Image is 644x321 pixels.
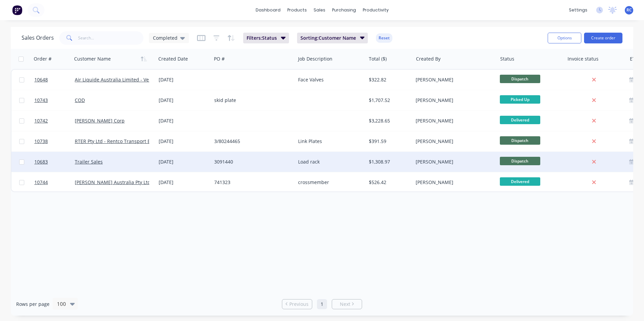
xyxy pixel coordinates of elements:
a: [PERSON_NAME] Australia Pty Ltd [75,179,151,185]
div: [DATE] [159,97,209,104]
a: Next page [332,301,362,308]
div: Invoice status [568,56,599,62]
div: 741323 [214,179,289,186]
div: [PERSON_NAME] [416,117,490,124]
div: [PERSON_NAME] [416,76,490,83]
div: $526.42 [369,179,408,186]
span: 10744 [34,179,48,186]
button: Sorting:Customer Name [297,33,368,43]
span: Rows per page [16,301,50,308]
button: Filters:Status [243,33,289,43]
span: Dispatch [500,136,540,145]
div: [DATE] [159,138,209,145]
div: PO # [214,56,225,62]
a: 10683 [34,152,75,172]
span: Sorting: Customer Name [300,35,356,41]
div: [DATE] [159,76,209,83]
span: RC [626,7,632,13]
div: productivity [359,5,392,15]
div: Status [500,56,514,62]
span: Delivered [500,116,540,124]
div: sales [310,5,329,15]
span: Next [340,301,350,308]
div: $1,308.97 [369,158,408,165]
div: [PERSON_NAME] [416,138,490,145]
span: Dispatch [500,157,540,165]
div: [PERSON_NAME] [416,179,490,186]
span: 10648 [34,76,48,83]
div: purchasing [329,5,359,15]
input: Search... [78,31,144,45]
a: 10743 [34,90,75,110]
span: Completed [153,34,178,41]
div: $391.59 [369,138,408,145]
div: [DATE] [159,117,209,124]
a: Page 1 is your current page [317,299,327,309]
span: Filters: Status [247,35,277,41]
button: Reset [376,33,392,43]
button: Create order [584,33,622,43]
div: Job Description [298,56,332,62]
span: 10683 [34,158,48,165]
button: Options [548,33,581,43]
div: Created Date [158,56,188,62]
div: Face Valves [298,76,360,83]
div: ETA [630,56,638,62]
span: Dispatch [500,75,540,83]
a: 10738 [34,131,75,151]
span: 10742 [34,117,48,124]
div: [PERSON_NAME] [416,97,490,104]
img: Factory [12,5,22,15]
div: Created By [416,56,441,62]
a: 10648 [34,70,75,90]
span: Delivered [500,177,540,186]
a: RTER Pty Ltd - Rentco Transport Equipment Rentals [75,138,191,144]
div: Load rack [298,158,360,165]
a: Trailer Sales [75,158,103,165]
a: Previous page [282,301,312,308]
h1: Sales Orders [22,35,54,41]
div: $322.82 [369,76,408,83]
div: [DATE] [159,179,209,186]
div: $1,707.52 [369,97,408,104]
span: Previous [289,301,309,308]
ul: Pagination [279,299,365,309]
a: 10742 [34,111,75,131]
div: $3,228.65 [369,117,408,124]
a: [PERSON_NAME] Corp [75,117,125,124]
div: skid plate [214,97,289,104]
div: 3/80244465 [214,138,289,145]
div: settings [566,5,591,15]
span: Picked Up [500,95,540,104]
div: products [284,5,310,15]
div: [PERSON_NAME] [416,158,490,165]
div: crossmember [298,179,360,186]
div: Total ($) [369,56,387,62]
a: Air Liquide Australia Limited - Vendor: AU_457348 [75,76,187,83]
div: Link Plates [298,138,360,145]
a: COD [75,97,85,103]
div: 3091440 [214,158,289,165]
div: Order # [34,56,52,62]
div: [DATE] [159,158,209,165]
span: 10738 [34,138,48,145]
span: 10743 [34,97,48,104]
div: Customer Name [74,56,111,62]
a: dashboard [252,5,284,15]
a: 10744 [34,172,75,192]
